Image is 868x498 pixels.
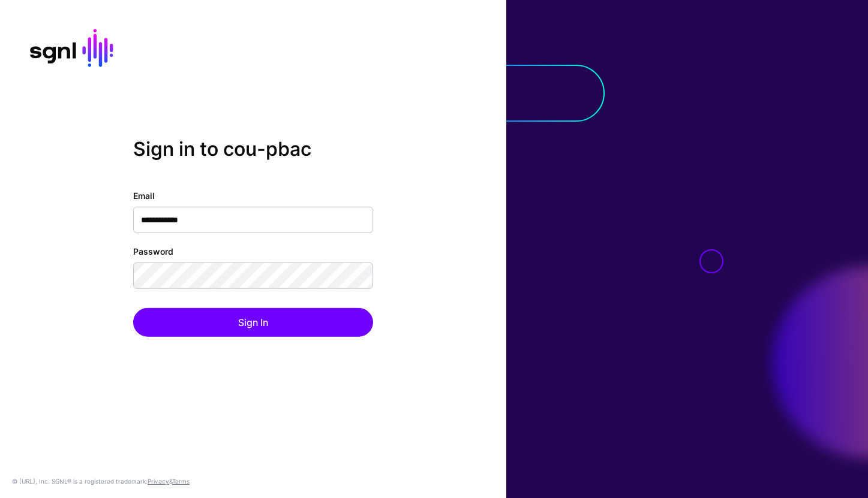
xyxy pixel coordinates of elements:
label: Email [133,189,155,202]
div: © [URL], Inc. SGNL® is a registered trademark. & [12,476,190,486]
a: Terms [172,478,190,485]
label: Password [133,245,173,258]
h2: Sign in to cou-pbac [133,137,373,160]
a: Privacy [148,478,169,485]
button: Sign In [133,308,373,337]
